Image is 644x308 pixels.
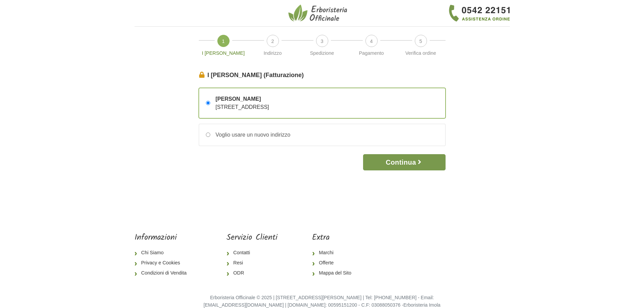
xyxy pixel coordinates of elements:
a: Offerte [312,258,357,268]
input: Voglio usare un nuovo indirizzo [206,133,210,137]
iframe: fb:page Facebook Social Plugin [391,233,509,257]
span: 1 [217,35,230,47]
span: [PERSON_NAME] [216,95,269,103]
a: Condizioni di Vendita [135,268,192,278]
legend: I [PERSON_NAME] (Fatturazione) [199,71,446,80]
a: Privacy e Cookies [135,258,192,268]
a: Marchi [312,248,357,258]
small: Erboristeria Officinale © 2025 | [STREET_ADDRESS][PERSON_NAME] | Tel: [PHONE_NUMBER] - Email: [EM... [204,295,440,308]
a: Contatti [226,248,278,258]
span: [STREET_ADDRESS] [216,104,269,110]
input: [PERSON_NAME] [STREET_ADDRESS] [206,101,210,105]
h5: Informazioni [135,233,192,243]
p: I [PERSON_NAME] [201,50,245,57]
a: Mappa del Sito [312,268,357,278]
div: Voglio usare un nuovo indirizzo [210,131,290,139]
h5: Extra [312,233,357,243]
a: Chi Siamo [135,248,192,258]
h5: Servizio Clienti [226,233,278,243]
a: Erboristeria Imola [403,302,440,308]
a: ODR [226,268,278,278]
img: Erboristeria Officinale [288,4,349,22]
a: Resi [226,258,278,268]
button: Continua [363,154,445,170]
